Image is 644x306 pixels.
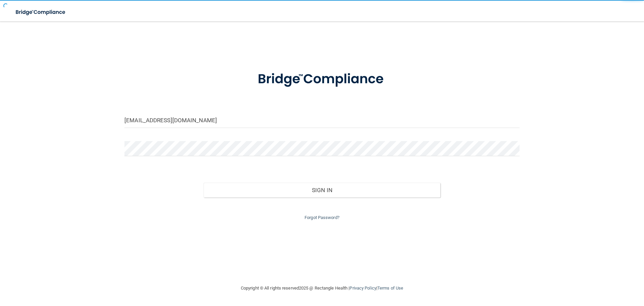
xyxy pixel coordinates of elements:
img: bridge_compliance_login_screen.278c3ca4.svg [244,62,400,97]
iframe: Drift Widget Chat Controller [528,258,636,285]
a: Privacy Policy [350,286,376,291]
a: Terms of Use [377,286,403,291]
img: bridge_compliance_login_screen.278c3ca4.svg [10,5,72,19]
button: Sign In [204,183,441,198]
input: Email [124,113,520,128]
div: Copyright © All rights reserved 2025 @ Rectangle Health | | [200,277,444,299]
a: Forgot Password? [305,215,339,220]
